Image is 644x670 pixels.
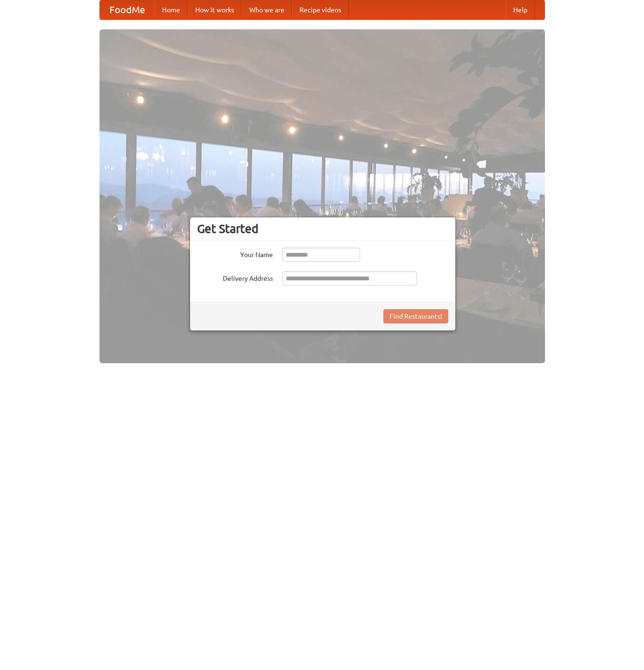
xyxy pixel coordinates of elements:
[188,0,242,19] a: How it works
[242,0,292,19] a: Who we are
[154,0,188,19] a: Home
[197,222,448,236] h3: Get Started
[197,271,273,283] label: Delivery Address
[292,0,349,19] a: Recipe videos
[100,0,154,19] a: FoodMe
[506,0,535,19] a: Help
[383,309,448,323] button: Find Restaurants!
[197,248,273,259] label: Your Name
